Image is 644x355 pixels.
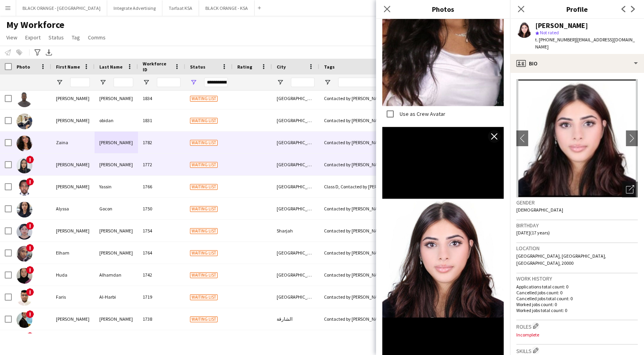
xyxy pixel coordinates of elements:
[516,230,550,236] span: [DATE] (17 years)
[277,64,286,70] span: City
[138,264,185,286] div: 1742
[99,64,123,70] span: Last Name
[48,34,64,41] span: Status
[324,79,331,86] button: Open Filter Menu
[510,54,644,73] div: Bio
[138,198,185,219] div: 1750
[535,37,576,43] span: t. [PHONE_NUMBER]
[17,158,32,173] img: Rana Mohammed
[272,308,319,330] div: الشارقة
[95,242,138,264] div: [PERSON_NAME]
[319,132,415,153] div: Contacted by [PERSON_NAME]
[272,264,319,286] div: [GEOGRAPHIC_DATA]
[6,34,17,41] span: View
[51,220,95,242] div: [PERSON_NAME]
[190,294,218,300] span: Waiting list
[272,176,319,197] div: [GEOGRAPHIC_DATA]
[95,110,138,131] div: obidan
[516,207,563,213] span: [DEMOGRAPHIC_DATA]
[376,4,510,14] h3: Photos
[138,308,185,330] div: 1738
[17,91,32,107] img: Hassan Mohammed
[190,206,218,212] span: Waiting list
[319,87,415,109] div: Contacted by [PERSON_NAME]
[138,176,185,197] div: 1766
[324,64,335,70] span: Tags
[17,64,30,70] span: Photo
[33,48,42,57] app-action-btn: Advanced filters
[138,242,185,264] div: 1764
[72,34,80,41] span: Tag
[88,34,106,41] span: Comms
[272,242,319,264] div: [GEOGRAPHIC_DATA]
[190,140,218,146] span: Waiting list
[540,30,559,35] span: Not rated
[319,154,415,175] div: Contacted by [PERSON_NAME]
[272,220,319,242] div: Sharjah
[25,34,41,41] span: Export
[516,79,638,197] img: Crew avatar or photo
[516,222,638,229] h3: Birthday
[44,48,54,57] app-action-btn: Export XLSX
[277,79,284,86] button: Open Filter Menu
[272,154,319,175] div: [GEOGRAPHIC_DATA]
[398,110,445,117] label: Use as Crew Avatar
[272,110,319,131] div: [GEOGRAPHIC_DATA]
[17,180,32,195] img: Mohamed Yassin
[95,154,138,175] div: [PERSON_NAME]
[190,118,218,124] span: Waiting list
[272,286,319,308] div: [GEOGRAPHIC_DATA]
[16,0,107,16] button: BLACK ORANGE - [GEOGRAPHIC_DATA]
[162,0,199,16] button: Tarfaat KSA
[17,268,32,284] img: Huda Alhamdan
[319,308,415,330] div: Contacted by [PERSON_NAME]
[51,176,95,197] div: [PERSON_NAME]
[51,308,95,330] div: [PERSON_NAME]
[26,244,34,252] span: !
[190,184,218,190] span: Waiting list
[51,87,95,109] div: [PERSON_NAME]
[291,78,315,87] input: City Filter Input
[45,32,67,43] a: Status
[95,87,138,109] div: [PERSON_NAME]
[56,64,80,70] span: First Name
[199,0,255,16] button: BLACK ORANGE - KSA
[138,87,185,109] div: 1834
[535,22,588,29] div: [PERSON_NAME]
[138,110,185,131] div: 1831
[319,286,415,308] div: Contacted by [PERSON_NAME]
[107,0,162,16] button: Integrate Advertising
[26,222,34,230] span: !
[26,288,34,296] span: !
[516,307,638,313] p: Worked jobs total count: 0
[69,32,83,43] a: Tag
[319,220,415,242] div: Contacted by [PERSON_NAME]
[622,182,638,197] div: Open photos pop-in
[237,64,252,70] span: Rating
[319,198,415,219] div: Contacted by [PERSON_NAME]
[51,110,95,131] div: [PERSON_NAME]
[143,61,171,72] span: Workforce ID
[26,178,34,186] span: !
[138,330,185,352] div: 1714
[272,132,319,153] div: [GEOGRAPHIC_DATA]
[516,346,638,355] h3: Skills
[95,308,138,330] div: [PERSON_NAME]
[516,290,638,296] p: Cancelled jobs count: 0
[510,4,644,14] h3: Profile
[190,162,218,168] span: Waiting list
[516,301,638,307] p: Worked jobs count: 0
[17,202,32,217] img: Alyssa Gocon
[95,330,138,352] div: Aljabarty
[95,220,138,242] div: [PERSON_NAME]
[138,132,185,153] div: 1782
[51,286,95,308] div: Faris
[17,246,32,262] img: Elham Abdella
[51,330,95,352] div: [PERSON_NAME]
[516,332,638,338] p: Incomplete
[319,242,415,264] div: Contacted by [PERSON_NAME]
[70,78,90,87] input: First Name Filter Input
[272,198,319,219] div: [GEOGRAPHIC_DATA]
[85,32,109,43] a: Comms
[51,154,95,175] div: [PERSON_NAME]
